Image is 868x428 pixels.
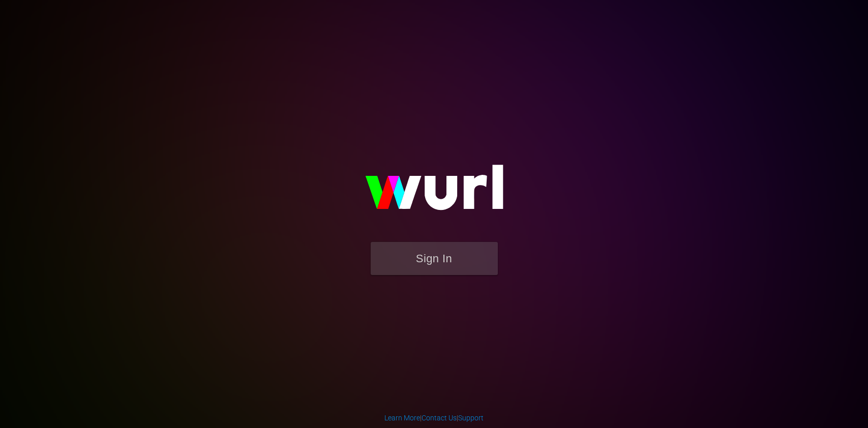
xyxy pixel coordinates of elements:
a: Contact Us [422,414,457,422]
img: wurl-logo-on-black-223613ac3d8ba8fe6dc639794a292ebdb59501304c7dfd60c99c58986ef67473.svg [333,143,536,241]
a: Support [458,414,484,422]
a: Learn More [384,414,420,422]
div: | | [384,413,484,423]
button: Sign In [371,242,498,275]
